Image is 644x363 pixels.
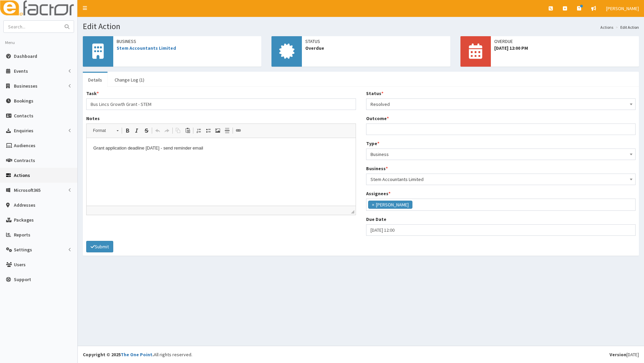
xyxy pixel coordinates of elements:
[14,83,38,89] span: Businesses
[234,126,243,135] a: Link (Ctrl+L)
[83,22,639,31] h1: Edit Action
[14,68,28,74] span: Events
[204,126,213,135] a: Insert/Remove Bulleted List
[366,98,636,110] span: Resolved
[14,247,32,253] span: Settings
[366,174,636,185] span: Stem Accountants Limited
[153,126,162,135] a: Undo (Ctrl+Z)
[366,190,390,197] label: Assignees
[86,115,100,122] label: Notes
[366,149,636,160] span: Business
[371,175,631,184] span: Stem Accountants Limited
[213,126,222,135] a: Image
[109,73,150,87] a: Change Log (1)
[173,126,183,135] a: Copy (Ctrl+C)
[83,73,108,87] a: Details
[606,5,639,12] span: [PERSON_NAME]
[4,21,61,32] input: Search...
[14,53,37,59] span: Dashboard
[121,351,152,358] a: The One Point
[14,217,34,223] span: Packages
[14,172,30,178] span: Actions
[614,24,639,30] li: Edit Action
[351,210,354,213] span: Drag to resize
[142,126,151,135] a: Strike Through
[14,276,31,282] span: Support
[305,45,447,51] span: Overdue
[14,157,35,163] span: Contracts
[366,115,389,122] label: Outcome
[610,351,626,358] b: Version
[14,187,41,193] span: Microsoft365
[83,351,154,358] strong: Copyright © 2025 .
[371,150,631,159] span: Business
[117,45,176,51] a: Stem Accountants Limited
[366,165,388,172] label: Business
[14,262,26,268] span: Users
[14,232,30,238] span: Reports
[90,126,113,135] span: Format
[368,201,412,209] li: Catherine Espin
[89,126,122,135] a: Format
[494,45,636,51] span: [DATE] 12:00 PM
[123,126,132,135] a: Bold (Ctrl+B)
[14,202,35,208] span: Addresses
[494,38,636,45] span: OVERDUE
[14,142,35,149] span: Audiences
[600,24,613,30] a: Actions
[194,126,204,135] a: Insert/Remove Numbered List
[366,140,379,147] label: Type
[86,90,99,97] label: Task
[78,346,644,363] footer: All rights reserved.
[14,98,33,104] span: Bookings
[372,201,374,208] span: ×
[14,128,33,134] span: Enquiries
[305,38,447,45] span: Status
[610,351,639,358] div: [DATE]
[86,241,113,252] button: Submit
[222,126,232,135] a: Insert Horizontal Line
[14,113,33,119] span: Contacts
[162,126,172,135] a: Redo (Ctrl+Y)
[366,90,383,97] label: Status
[87,138,356,206] iframe: Rich Text Editor, notes
[183,126,192,135] a: Paste (Ctrl+V)
[132,126,142,135] a: Italic (Ctrl+I)
[366,216,386,223] label: Due Date
[117,38,258,45] span: Business
[371,99,631,109] span: Resolved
